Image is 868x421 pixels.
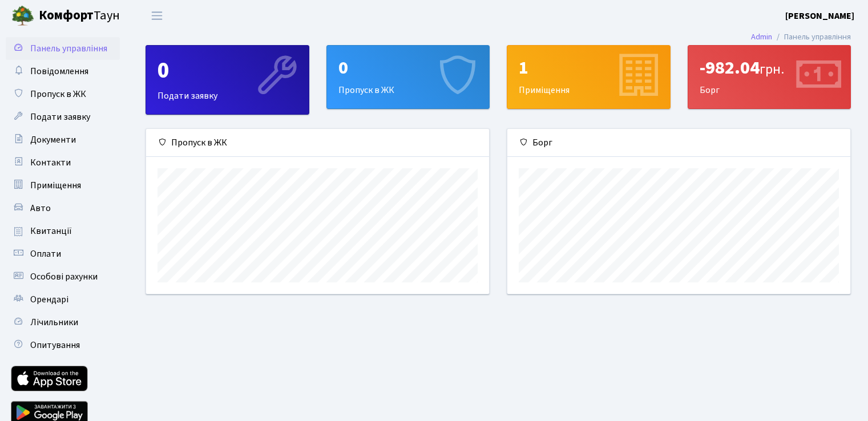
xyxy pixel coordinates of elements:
[6,128,120,151] a: Документи
[39,6,94,25] b: Комфорт
[146,45,309,115] a: 0Подати заявку
[6,106,120,128] a: Подати заявку
[30,202,51,214] span: Авто
[6,37,120,60] a: Панель управління
[6,311,120,334] a: Лічильники
[785,10,854,22] b: [PERSON_NAME]
[6,174,120,197] a: Приміщення
[30,179,81,192] span: Приміщення
[30,111,90,123] span: Подати заявку
[158,57,297,84] div: 0
[30,316,78,329] span: Лічильники
[751,31,772,43] a: Admin
[11,5,34,27] img: logo.png
[39,6,120,26] span: Таун
[519,57,659,79] div: 1
[688,46,851,108] div: Борг
[30,225,72,237] span: Квитанції
[6,220,120,242] a: Квитанції
[6,151,120,174] a: Контакти
[507,129,850,157] div: Борг
[30,65,88,78] span: Повідомлення
[6,288,120,311] a: Орендарі
[30,133,76,146] span: Документи
[327,46,490,108] div: Пропуск в ЖК
[30,248,61,260] span: Оплати
[30,339,80,351] span: Опитування
[772,31,851,43] li: Панель управління
[146,129,489,157] div: Пропуск в ЖК
[507,46,670,108] div: Приміщення
[507,45,671,109] a: 1Приміщення
[6,265,120,288] a: Особові рахунки
[146,46,309,114] div: Подати заявку
[760,59,784,79] span: грн.
[6,60,120,83] a: Повідомлення
[30,270,98,283] span: Особові рахунки
[734,25,868,49] nav: breadcrumb
[30,42,107,55] span: Панель управління
[700,57,839,79] div: -982.04
[785,9,854,23] a: [PERSON_NAME]
[6,334,120,357] a: Опитування
[30,88,86,100] span: Пропуск в ЖК
[6,83,120,106] a: Пропуск в ЖК
[6,242,120,265] a: Оплати
[338,57,478,79] div: 0
[326,45,490,109] a: 0Пропуск в ЖК
[143,6,171,25] button: Переключити навігацію
[30,156,71,169] span: Контакти
[30,293,68,306] span: Орендарі
[6,197,120,220] a: Авто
